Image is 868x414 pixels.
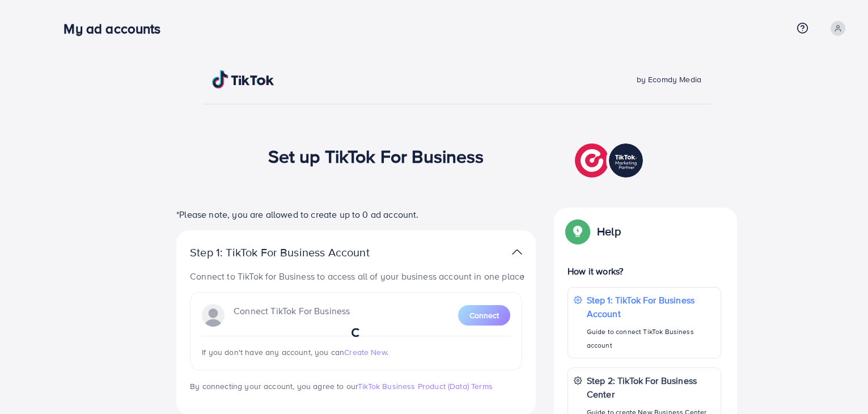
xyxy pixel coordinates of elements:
p: *Please note, you are allowed to create up to 0 ad account. [176,208,536,221]
h3: My ad accounts [63,20,170,37]
img: Popup guide [568,221,588,242]
p: Step 1: TikTok For Business Account [587,293,715,320]
p: How it works? [568,264,721,278]
span: by Ecomdy Media [637,74,701,85]
p: Help [597,225,621,238]
p: Step 2: TikTok For Business Center [587,374,715,401]
h1: Set up TikTok For Business [268,145,484,167]
p: Step 1: TikTok For Business Account [190,246,405,259]
p: Guide to connect TikTok Business account [587,325,715,352]
img: TikTok partner [512,244,522,260]
img: TikTok [212,70,274,88]
img: TikTok partner [575,141,646,180]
